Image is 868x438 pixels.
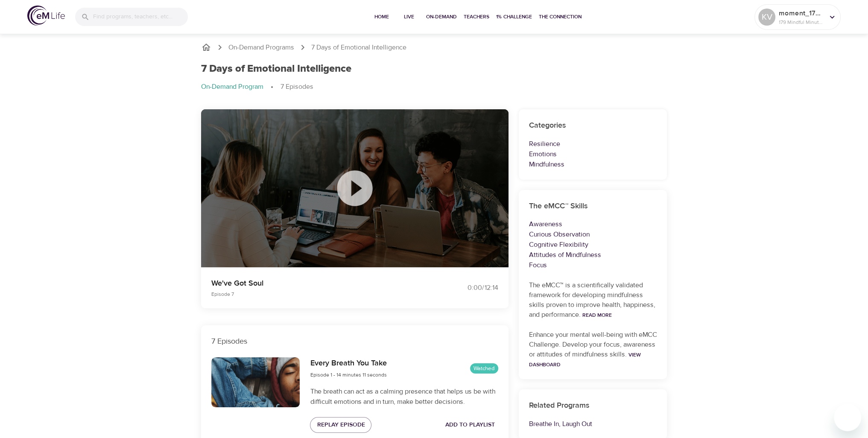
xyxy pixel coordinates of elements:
[211,277,424,289] p: We've Got Soul
[470,365,498,373] span: Watched
[201,82,263,92] p: On-Demand Program
[758,9,775,26] div: KV
[399,12,419,21] span: Live
[310,357,386,370] h6: Every Breath You Take
[371,12,392,21] span: Home
[93,8,188,26] input: Find programs, teachers, etc...
[201,82,667,92] nav: breadcrumb
[529,260,657,270] p: Focus
[539,12,582,21] span: The Connection
[211,336,498,347] p: 7 Episodes
[311,43,406,53] p: 7 Days of Emotional Intelligence
[201,63,351,75] h1: 7 Days of Emotional Intelligence
[434,283,498,293] div: 0:00 / 12:14
[442,417,498,433] button: Add to Playlist
[529,200,657,213] h6: The eMCC™ Skills
[529,239,657,250] p: Cognitive Flexibility
[779,8,824,18] p: moment_1755283842
[529,250,657,260] p: Attitudes of Mindfulness
[834,404,861,431] iframe: Button to launch messaging window
[201,42,667,53] nav: breadcrumb
[281,82,313,92] p: 7 Episodes
[529,351,641,368] a: View Dashboard
[211,290,424,298] p: Episode 7
[779,18,824,26] p: 179 Mindful Minutes
[529,280,657,320] p: The eMCC™ is a scientifically validated framework for developing mindfulness skills proven to imp...
[529,400,657,412] h6: Related Programs
[464,12,489,21] span: Teachers
[582,312,612,318] a: Read More
[529,229,657,239] p: Curious Observation
[426,12,457,21] span: On-Demand
[310,371,386,378] span: Episode 1 - 14 minutes 11 seconds
[317,420,365,430] span: Replay Episode
[529,139,657,149] p: Resilience
[529,159,657,169] p: Mindfulness
[27,6,65,26] img: logo
[496,12,532,21] span: 1% Challenge
[445,420,495,430] span: Add to Playlist
[529,149,657,159] p: Emotions
[310,386,498,407] p: The breath can act as a calming presence that helps us be with difficult emotions and in turn, ma...
[228,43,294,53] a: On-Demand Programs
[529,330,657,369] p: Enhance your mental well-being with eMCC Challenge. Develop your focus, awareness or attitudes of...
[529,420,592,428] a: Breathe In, Laugh Out
[310,417,371,433] button: Replay Episode
[529,219,657,229] p: Awareness
[529,120,657,132] h6: Categories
